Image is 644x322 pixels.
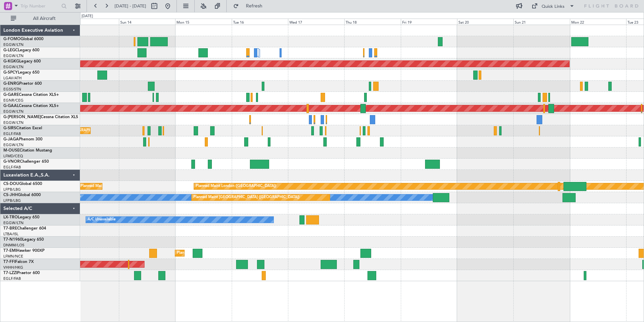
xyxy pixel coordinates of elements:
a: EGLF/FAB [3,276,21,281]
span: G-FOMO [3,37,21,41]
div: Sat 13 [63,19,119,25]
a: CS-JHHGlobal 6000 [3,193,41,197]
span: G-GAAL [3,104,19,108]
span: G-LEGC [3,48,18,52]
div: A/C Unavailable [88,215,116,225]
span: Refresh [240,4,268,8]
a: G-SIRSCitation Excel [3,126,42,130]
div: Tue 16 [232,19,288,25]
a: G-[PERSON_NAME]Cessna Citation XLS [3,115,78,119]
div: Mon 15 [175,19,231,25]
span: All Aircraft [18,16,71,21]
div: Planned Maint [GEOGRAPHIC_DATA] [177,248,241,258]
a: G-LEGCLegacy 600 [3,48,39,52]
span: M-OUSE [3,149,20,153]
span: LX-TRO [3,215,18,219]
div: [DATE] [82,14,93,19]
span: CS-JHH [3,193,18,197]
a: EGLF/FAB [3,165,21,170]
a: EGLF/FAB [3,131,21,136]
input: Trip Number [21,1,59,11]
span: [DATE] - [DATE] [115,3,146,9]
a: EGGW/LTN [3,142,24,147]
div: Planned Maint London ([GEOGRAPHIC_DATA]) [196,181,276,191]
span: G-GARE [3,93,19,97]
span: G-SPCY [3,71,18,75]
a: G-ENRGPraetor 600 [3,82,42,86]
a: EGSS/STN [3,87,21,92]
a: LFMN/NCE [3,254,23,259]
span: G-KGKG [3,59,19,63]
a: G-GAALCessna Citation XLS+ [3,104,59,108]
a: T7-LZZIPraetor 600 [3,271,40,275]
a: M-OUSECitation Mustang [3,149,52,153]
a: LX-TROLegacy 650 [3,215,39,219]
button: All Aircraft [7,13,73,24]
span: T7-FFI [3,260,15,264]
a: EGGW/LTN [3,109,24,114]
span: T7-EMI [3,249,17,253]
a: G-SPCYLegacy 650 [3,71,39,75]
a: EGGW/LTN [3,120,24,125]
span: G-[PERSON_NAME] [3,115,41,119]
a: G-KGKGLegacy 600 [3,59,41,63]
a: T7-EMIHawker 900XP [3,249,44,253]
a: EGNR/CEG [3,98,24,103]
div: Planned Maint [GEOGRAPHIC_DATA] ([GEOGRAPHIC_DATA]) [193,192,299,203]
a: T7-BREChallenger 604 [3,226,46,231]
div: Thu 18 [344,19,400,25]
a: G-JAGAPhenom 300 [3,137,42,141]
div: Mon 22 [570,19,626,25]
a: LTBA/ISL [3,232,19,237]
div: Fri 19 [401,19,457,25]
div: Wed 17 [288,19,344,25]
div: Sun 21 [513,19,570,25]
span: T7-N1960 [3,238,22,242]
a: EGGW/LTN [3,53,24,58]
div: Owner [69,192,81,203]
div: Quick Links [542,3,565,10]
div: Sat 20 [457,19,513,25]
a: T7-FFIFalcon 7X [3,260,34,264]
a: LFPB/LBG [3,187,21,192]
a: LFMD/CEQ [3,154,23,159]
div: Planned Maint [GEOGRAPHIC_DATA] ([GEOGRAPHIC_DATA]) [80,181,187,191]
a: EGGW/LTN [3,42,24,47]
span: T7-BRE [3,226,17,231]
span: G-ENRG [3,82,19,86]
button: Refresh [230,1,270,11]
span: G-VNOR [3,160,20,164]
a: VHHH/HKG [3,265,23,270]
span: T7-LZZI [3,271,17,275]
a: EGGW/LTN [3,64,24,70]
span: CS-DOU [3,182,19,186]
a: T7-N1960Legacy 650 [3,238,44,242]
button: Quick Links [528,1,578,11]
div: Sun 14 [119,19,175,25]
a: LFPB/LBG [3,198,21,203]
a: G-VNORChallenger 650 [3,160,49,164]
span: G-SIRS [3,126,16,130]
a: G-GARECessna Citation XLS+ [3,93,59,97]
span: G-JAGA [3,137,19,141]
a: G-FOMOGlobal 6000 [3,37,43,41]
a: LGAV/ATH [3,76,22,81]
a: EGGW/LTN [3,220,24,225]
a: DNMM/LOS [3,243,24,248]
a: CS-DOUGlobal 6500 [3,182,42,186]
